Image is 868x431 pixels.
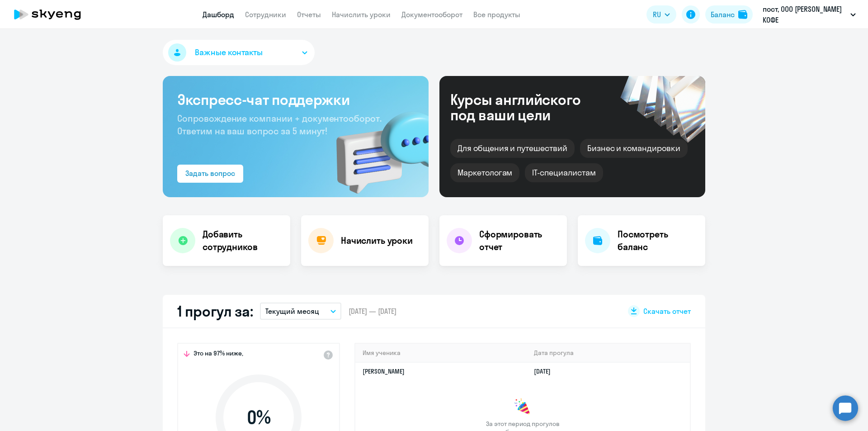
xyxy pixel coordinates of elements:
[525,163,603,182] div: IT-специалистам
[203,10,234,19] a: Дашборд
[643,306,691,316] span: Скачать отчет
[260,303,341,320] button: Текущий месяц
[177,113,382,137] span: Сопровождение компании + документооборот. Ответим на ваш вопрос за 5 минут!
[341,234,413,247] h4: Начислить уроки
[245,10,286,19] a: Сотрудники
[450,139,575,158] div: Для общения и путешествий
[177,90,414,109] h3: Экспресс-чат поддержки
[738,10,747,19] img: balance
[363,367,405,375] a: [PERSON_NAME]
[580,139,688,158] div: Бизнес и командировки
[163,40,315,65] button: Важные контакты
[177,302,253,320] h2: 1 прогул за:
[534,367,558,375] a: [DATE]
[332,10,391,19] a: Начислить уроки
[450,92,605,123] div: Курсы английского под ваши цели
[758,4,860,25] button: пост, ООО [PERSON_NAME] КОФЕ
[401,10,462,19] a: Документооборот
[514,398,532,416] img: congrats
[646,5,676,24] button: RU
[177,165,243,183] button: Задать вопрос
[355,344,527,362] th: Имя ученика
[265,306,319,317] p: Текущий месяц
[711,9,735,20] div: Баланс
[653,9,661,20] span: RU
[618,228,698,253] h4: Посмотреть баланс
[185,168,235,179] div: Задать вопрос
[527,344,690,362] th: Дата прогула
[297,10,321,19] a: Отчеты
[193,349,243,360] span: Это на 97% ниже,
[195,47,263,58] span: Важные контакты
[349,306,396,316] span: [DATE] — [DATE]
[473,10,520,19] a: Все продукты
[207,407,311,428] span: 0 %
[705,5,753,24] button: Балансbalance
[323,95,429,197] img: bg-img
[450,163,519,182] div: Маркетологам
[479,228,560,253] h4: Сформировать отчет
[763,4,847,25] p: пост, ООО [PERSON_NAME] КОФЕ
[203,228,283,253] h4: Добавить сотрудников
